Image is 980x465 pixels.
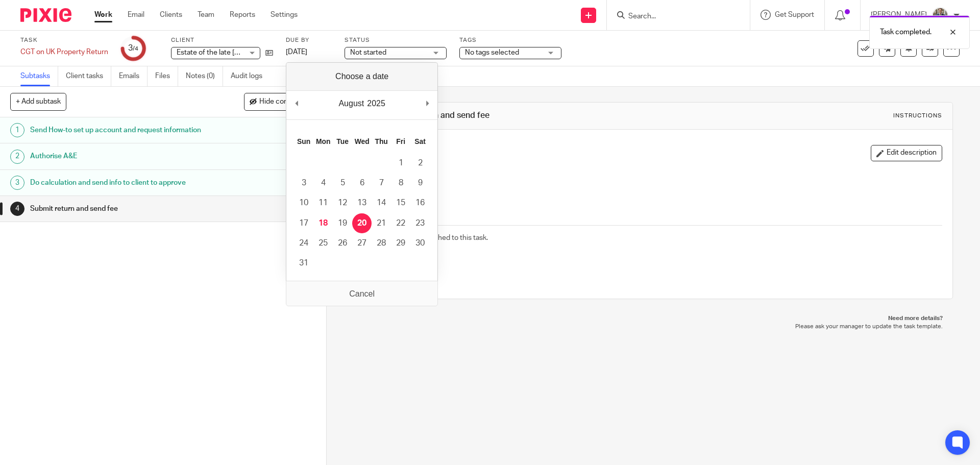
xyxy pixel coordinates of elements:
h1: Submit return and send fee [386,110,675,121]
abbr: Saturday [414,137,426,145]
abbr: Thursday [375,137,387,145]
p: Please ask your manager to update the task template. [364,323,942,331]
h1: Send How-to set up account and request information [30,123,207,138]
button: 5 [333,173,352,193]
button: 16 [410,193,430,213]
p: Need more details? [364,314,942,323]
a: Audit logs [231,66,270,86]
div: Instructions [893,112,942,120]
abbr: Tuesday [336,137,349,145]
a: Email [128,10,144,20]
span: Hide completed [259,98,310,106]
label: Task [20,36,108,44]
label: Due by [286,36,332,44]
button: 9 [410,173,430,193]
button: 14 [372,193,391,213]
button: + Add subtask [10,93,66,110]
div: 4 [10,202,24,216]
p: Task completed. [880,27,932,37]
div: CGT on UK Property Return [20,47,108,57]
span: [DATE] [286,48,307,56]
button: 12 [333,193,352,213]
small: /4 [133,46,138,52]
a: Subtasks [20,66,58,86]
button: 22 [391,213,410,233]
label: Client [171,36,273,44]
abbr: Monday [316,137,330,145]
a: Settings [271,10,298,20]
label: Tags [459,36,561,44]
a: Team [198,10,214,20]
button: 13 [352,193,372,213]
button: 21 [372,213,391,233]
a: Files [155,66,178,86]
abbr: Friday [396,137,405,145]
button: 31 [294,253,313,273]
div: 2 [10,150,24,164]
button: 7 [372,173,391,193]
span: Estate of the late [PERSON_NAME] [177,49,288,56]
div: 2025 [365,96,387,111]
button: Previous Month [291,96,302,111]
div: 3 [10,176,24,190]
button: 29 [391,233,410,253]
button: Edit description [871,145,942,161]
button: 28 [372,233,391,253]
h1: Authorise A&E [30,149,207,164]
div: August [337,96,365,111]
button: 11 [313,193,333,213]
button: 10 [294,193,313,213]
a: Emails [119,66,148,86]
a: Reports [230,10,255,20]
button: 8 [391,173,410,193]
button: 30 [410,233,430,253]
abbr: Wednesday [355,137,370,145]
button: 3 [294,173,313,193]
div: 1 [10,123,24,137]
button: 27 [352,233,372,253]
button: Hide completed [244,93,316,110]
div: 3 [128,42,138,54]
a: Work [94,10,112,20]
button: Next Month [422,96,432,111]
a: Client tasks [66,66,111,86]
button: 24 [294,233,313,253]
h1: Submit return and send fee [30,201,207,216]
span: Not started [350,49,386,56]
button: 17 [294,213,313,233]
span: No tags selected [465,49,519,56]
img: Pixie [20,8,71,22]
button: 19 [333,213,352,233]
label: Status [345,36,447,44]
button: 18 [313,213,333,233]
img: Headshot.jpg [932,7,948,23]
button: 20 [352,213,372,233]
button: 1 [391,153,410,173]
a: Notes (0) [186,66,223,86]
button: 15 [391,193,410,213]
abbr: Sunday [297,137,310,145]
h1: Do calculation and send info to client to approve [30,175,207,190]
a: Clients [160,10,182,20]
button: 4 [313,173,333,193]
button: 25 [313,233,333,253]
button: 2 [410,153,430,173]
button: 23 [410,213,430,233]
button: 6 [352,173,372,193]
button: 26 [333,233,352,253]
